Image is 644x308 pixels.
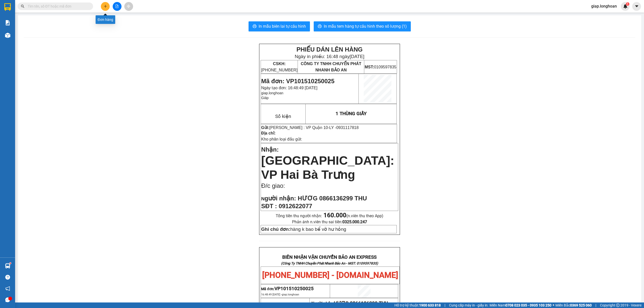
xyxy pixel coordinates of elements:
[96,15,115,24] div: Đơn hàng
[115,5,119,8] span: file-add
[276,213,383,218] span: Tổng tiền thu người nhận:
[249,21,310,31] button: printerIn mẫu biên lai tự cấu hình
[5,33,10,38] img: warehouse-icon
[261,154,394,181] span: [GEOGRAPHIC_DATA]: VP Hai Bà Trưng
[10,262,11,264] sup: 1
[365,65,374,69] strong: MST:
[301,62,361,72] span: CÔNG TY TNHH CHUYỂN PHÁT NHANH BẢO AN
[101,2,110,11] button: plus
[279,203,312,209] span: 0912622077
[336,125,359,130] span: 0931117818
[281,261,378,265] strong: (Công Ty TNHH Chuyển Phát Nhanh Bảo An - MST: 0109597835)
[314,21,411,31] button: printerIn mẫu tem hàng tự cấu hình theo số lượng (1)
[28,4,87,9] input: Tìm tên, số ĐT hoặc mã đơn
[296,46,363,53] strong: PHIẾU DÁN LÊN HÀNG
[445,302,445,308] span: |
[14,17,27,21] strong: CSKH:
[259,23,306,29] span: In mẫu biên lai tự cấu hình
[261,62,297,72] span: [PHONE_NUMBER]
[5,297,10,302] span: message
[21,5,24,8] span: search
[261,96,269,100] span: Giáp
[298,195,367,202] span: HƯƠG 0866136299 THU
[5,263,10,269] img: warehouse-icon
[336,111,367,116] span: 1 THÙNG GIẤY
[388,301,390,306] span: -
[261,137,302,141] span: Kho phân loại đầu gửi:
[505,303,551,307] strong: 0708 023 035 - 0935 103 250
[555,302,592,308] span: Miền Bắc
[261,227,290,232] strong: Ghi chú đơn:
[261,287,314,291] span: Mã đơn:
[253,24,257,29] span: printer
[261,91,283,95] span: giap.longhoan
[342,219,367,224] strong: 0325.000.247
[261,86,317,90] span: Ngày tạo đơn: 16:48:49 [DATE]
[261,196,296,201] strong: N
[262,270,398,280] span: [PHONE_NUMBER] - [DOMAIN_NAME]
[261,125,269,130] strong: Gửi:
[570,303,592,307] strong: 0369 525 060
[310,300,388,306] strong: -
[261,227,346,232] span: hàng k bao bể vỡ hư hỏng
[5,20,10,25] img: solution-icon
[127,5,130,8] span: aim
[282,254,377,260] strong: BIÊN NHẬN VẬN CHUYỂN BẢO AN EXPRESS
[324,212,346,219] strong: 160.000
[113,2,122,11] button: file-add
[334,300,388,306] span: HƯƠG 0866136299 THU
[265,195,296,202] span: gười nhận:
[634,4,639,9] span: caret-down
[616,303,620,307] span: copyright
[324,213,383,218] span: (n.viên thu theo App)
[261,146,279,153] span: Nhận:
[318,24,322,29] span: printer
[587,3,621,9] span: giap.longhoan
[295,54,364,59] span: Ngày in phiếu: 16:48 ngày
[5,286,10,291] span: notification
[553,304,554,306] span: ⚪️
[34,10,103,15] span: Ngày in phiếu: 16:48 ngày
[329,125,359,130] span: LY -
[261,182,285,189] span: Đ/c giao:
[394,302,441,308] span: Hỗ trợ kỹ thuật:
[449,302,488,308] span: Cung cấp máy in - giấy in:
[261,293,299,296] span: 16:48:49 [DATE] -
[632,2,641,11] button: caret-down
[311,301,388,306] span: Người nhận:
[328,125,358,130] span: -
[324,23,407,29] span: In mẫu tem hàng tự cấu hình theo số lượng (1)
[292,219,367,224] span: Phản ánh n.viên thu sai tiền:
[595,302,596,308] span: |
[350,54,365,59] span: [DATE]
[4,3,11,11] img: logo-vxr
[282,293,299,296] span: giap.longhoan
[40,17,100,26] span: CÔNG TY TNHH CHUYỂN PHÁT NHANH BẢO AN
[5,275,10,280] span: question-circle
[2,17,38,26] span: [PHONE_NUMBER]
[261,78,334,84] span: Mã đơn: VP101510250025
[623,4,628,9] img: icon-new-feature
[261,203,277,209] strong: SĐT :
[419,303,441,307] strong: 1900 633 818
[490,302,551,308] span: Miền Nam
[269,125,328,130] span: [PERSON_NAME] : VP Quận 10
[104,5,107,8] span: plus
[626,2,629,6] sup: 1
[273,62,286,66] strong: CSKH:
[275,114,291,119] span: Số kiện
[2,30,75,37] span: Mã đơn: VP101510250025
[35,2,102,9] strong: PHIẾU DÁN LÊN HÀNG
[365,65,396,69] span: 0109597835
[124,2,133,11] button: aim
[627,2,628,6] span: 1
[261,131,275,135] strong: Địa chỉ:
[274,286,314,291] span: VP101510250025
